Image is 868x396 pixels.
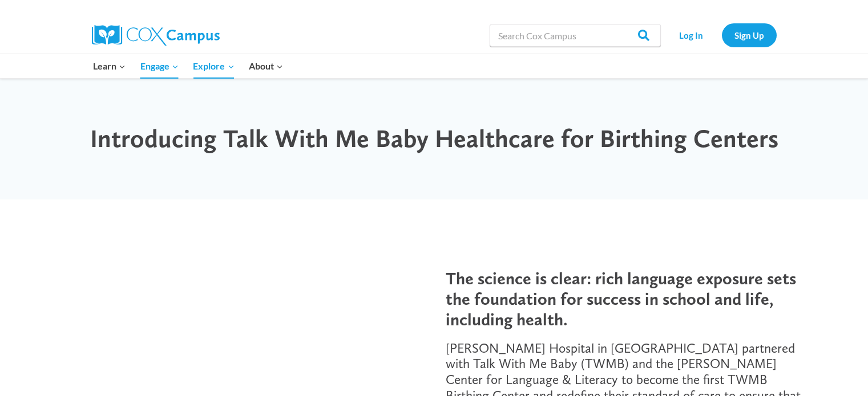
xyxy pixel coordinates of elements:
nav: Primary Navigation [86,54,290,78]
img: Cox Campus [92,25,220,46]
a: Sign Up [722,23,777,47]
input: Search Cox Campus [490,24,661,47]
span: The science is clear: rich language exposure sets the foundation for success in school and life, ... [446,268,796,329]
span: Learn [93,59,126,74]
span: Explore [193,59,234,74]
nav: Secondary Navigation [667,23,777,47]
span: Engage [140,59,179,74]
h1: Introducing Talk With Me Baby Healthcare for Birthing Centers [89,124,780,154]
span: About [249,59,283,74]
a: Log In [667,23,716,47]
